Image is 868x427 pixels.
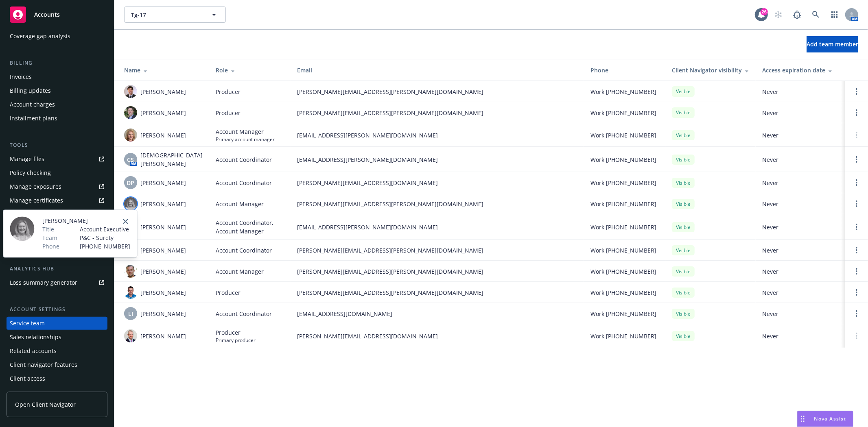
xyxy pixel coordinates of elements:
div: Manage certificates [10,194,63,207]
img: photo [124,129,137,142]
a: Open options [852,87,861,96]
span: Work [PHONE_NUMBER] [590,179,656,187]
a: Open options [852,288,861,297]
span: Open Client Navigator [15,400,76,409]
a: Manage claims [7,208,107,221]
span: Work [PHONE_NUMBER] [590,309,656,318]
span: Account Manager [216,127,275,136]
span: Work [PHONE_NUMBER] [590,131,656,139]
span: Tg-17 [131,11,201,19]
a: Report a Bug [789,7,805,23]
span: [PERSON_NAME][EMAIL_ADDRESS][DOMAIN_NAME] [297,332,577,340]
div: Visible [672,107,695,118]
div: Policy checking [10,166,51,179]
div: Invoices [10,70,32,83]
div: Visible [672,222,695,232]
span: [PERSON_NAME][EMAIL_ADDRESS][PERSON_NAME][DOMAIN_NAME] [297,200,577,208]
div: Service team [10,317,45,330]
span: Producer [216,109,241,117]
a: Manage files [7,152,107,166]
a: Policy checking [7,166,107,179]
span: [PERSON_NAME] [140,309,186,318]
span: Accounts [34,11,60,18]
div: Sales relationships [10,331,61,344]
div: Visible [672,130,695,140]
a: Switch app [826,7,843,23]
div: Billing updates [10,84,51,97]
span: Team [42,234,57,242]
div: Visible [672,86,695,96]
span: [PERSON_NAME] [140,223,186,231]
span: [PERSON_NAME][EMAIL_ADDRESS][PERSON_NAME][DOMAIN_NAME] [297,87,577,96]
span: [EMAIL_ADDRESS][DOMAIN_NAME] [297,309,577,318]
span: Primary producer [216,337,256,344]
span: [PERSON_NAME][EMAIL_ADDRESS][PERSON_NAME][DOMAIN_NAME] [297,267,577,276]
span: Phone [42,242,59,251]
span: P&C - Surety [80,234,130,242]
img: photo [124,197,137,210]
span: Work [PHONE_NUMBER] [590,267,656,276]
button: Tg-17 [124,7,226,23]
a: Installment plans [7,112,107,125]
a: Sales relationships [7,331,107,344]
span: [PERSON_NAME] [140,288,186,297]
span: Never [762,109,839,117]
a: Invoices [7,70,107,83]
a: Client navigator features [7,358,107,371]
img: employee photo [10,217,34,241]
span: LI [128,309,133,318]
a: Open options [852,309,861,318]
div: Account charges [10,98,55,111]
span: [PERSON_NAME][EMAIL_ADDRESS][PERSON_NAME][DOMAIN_NAME] [297,109,577,117]
div: Access expiration date [762,66,839,74]
a: Open options [852,155,861,164]
img: photo [124,329,137,342]
a: Accounts [7,3,107,26]
a: Related accounts [7,344,107,357]
div: Role [216,66,284,74]
span: DP [127,179,135,187]
span: Work [PHONE_NUMBER] [590,109,656,117]
button: Add team member [807,36,858,52]
button: Nova Assist [797,411,853,427]
div: Visible [672,309,695,319]
span: Never [762,288,839,297]
img: photo [124,286,137,299]
a: Service team [7,317,107,330]
span: Nova Assist [814,415,846,422]
a: Billing updates [7,84,107,97]
span: Never [762,155,839,164]
span: [EMAIL_ADDRESS][PERSON_NAME][DOMAIN_NAME] [297,223,577,231]
span: Account Manager [216,267,264,276]
span: [PERSON_NAME][EMAIL_ADDRESS][PERSON_NAME][DOMAIN_NAME] [297,288,577,297]
span: [DEMOGRAPHIC_DATA][PERSON_NAME] [140,151,203,168]
a: Open options [852,245,861,255]
span: [EMAIL_ADDRESS][PERSON_NAME][DOMAIN_NAME] [297,155,577,164]
div: Related accounts [10,344,57,357]
a: Loss summary generator [7,276,107,289]
img: photo [124,85,137,98]
div: Drag to move [798,411,808,427]
div: Client access [10,372,45,385]
div: Installment plans [10,112,57,125]
a: Client access [7,372,107,385]
a: Open options [852,178,861,187]
a: Manage exposures [7,180,107,193]
img: photo [124,106,137,119]
span: Work [PHONE_NUMBER] [590,223,656,231]
div: Visible [672,331,695,341]
span: Account Coordinator [216,155,272,164]
span: Work [PHONE_NUMBER] [590,288,656,297]
span: [PERSON_NAME] [140,200,186,208]
span: Work [PHONE_NUMBER] [590,246,656,255]
div: Billing [7,59,107,67]
span: [PERSON_NAME] [140,109,186,117]
div: Visible [672,199,695,209]
span: Producer [216,328,256,337]
span: [PERSON_NAME][EMAIL_ADDRESS][DOMAIN_NAME] [297,179,577,187]
span: Account Coordinator [216,309,272,318]
div: Visible [672,178,695,188]
span: Work [PHONE_NUMBER] [590,155,656,164]
a: Open options [852,199,861,209]
span: Work [PHONE_NUMBER] [590,87,656,96]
